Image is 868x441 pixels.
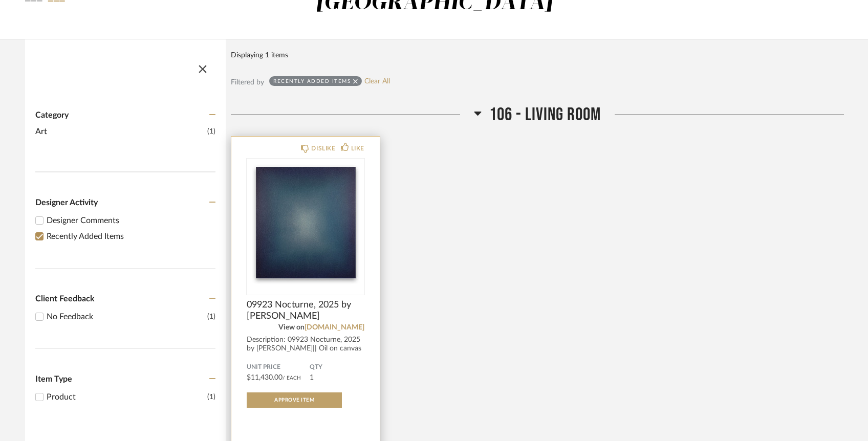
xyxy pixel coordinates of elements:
span: Art [35,125,205,138]
span: Category [35,111,69,120]
span: Item Type [35,375,72,383]
div: Recently Added Items [47,230,215,242]
span: 1 [310,374,314,381]
div: No Feedback [47,311,207,323]
span: Client Feedback [35,295,95,303]
div: Recently Added Items [273,78,351,84]
span: QTY [310,363,364,371]
span: Designer Activity [35,199,98,207]
div: Description: 09923 Nocturne, 2025 by [PERSON_NAME]|| Oil on canvas || P... [247,336,364,362]
span: Approve Item [274,398,314,403]
div: (1) [207,391,215,403]
div: DISLIKE [311,143,335,153]
div: (1) [207,311,215,323]
span: 09923 Nocturne, 2025 by [PERSON_NAME] [247,299,364,322]
span: View on [278,324,305,331]
div: Designer Comments [47,214,215,227]
button: Close [192,57,213,77]
div: Product [47,391,207,403]
img: undefined [247,159,364,286]
span: / Each [283,376,301,381]
span: (1) [207,126,215,137]
div: Displaying 1 items [231,50,839,61]
span: Unit Price [247,363,310,371]
div: LIKE [351,143,364,153]
span: 106 - Living Room [489,104,601,126]
a: [DOMAIN_NAME] [305,324,364,331]
div: Filtered by [231,77,264,88]
button: Approve Item [247,392,342,408]
div: 0 [247,159,364,286]
span: $11,430.00 [247,374,283,381]
a: Clear All [364,77,390,86]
